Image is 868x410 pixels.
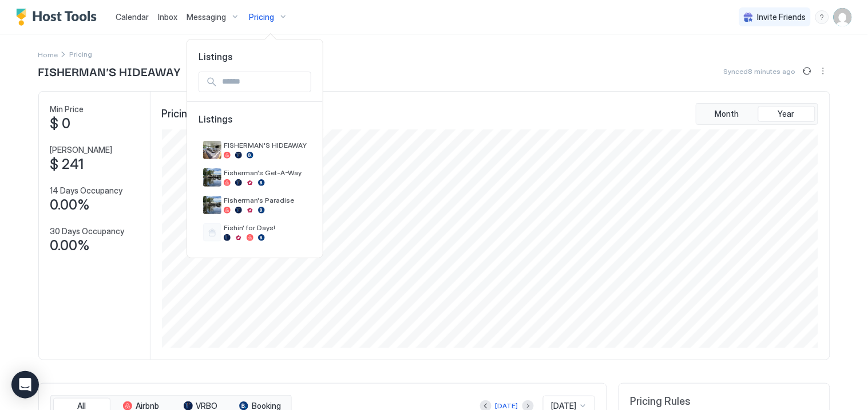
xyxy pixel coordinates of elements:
[11,371,39,399] div: Open Intercom Messenger
[224,223,307,232] span: Fishin' for Days!
[203,196,221,214] div: listing image
[187,51,323,62] span: Listings
[224,196,307,204] span: Fisherman's Paradise
[203,141,221,159] div: listing image
[224,141,307,149] span: FISHERMAN'S HIDEAWAY
[217,72,311,92] input: Input Field
[199,113,311,136] span: Listings
[203,168,221,187] div: listing image
[224,168,307,177] span: Fisherman's Get-A-Way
